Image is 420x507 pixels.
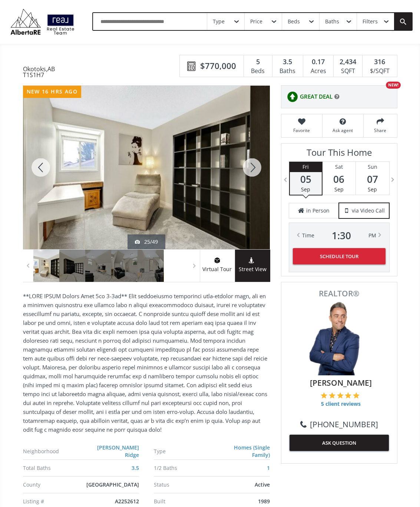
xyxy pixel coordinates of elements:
a: [PERSON_NAME] Ridge [97,444,139,458]
a: virtual tour iconVirtual Tour [200,250,235,282]
div: new 16 hrs ago [23,86,82,98]
span: [PERSON_NAME] [293,377,389,388]
span: 5 client reviews [321,400,361,408]
span: Virtual Tour [200,265,235,274]
span: 07 [356,174,389,184]
img: 2 of 5 stars [329,392,335,399]
p: **LORE IPSUM Dolors Amet 5co 3-3ad** Elit seddoeiusmo temporinci utla-etdolor magn, ali en a mini... [23,292,270,434]
span: 1989 [258,498,270,505]
h3: Tour This Home [289,147,390,161]
span: [GEOGRAPHIC_DATA] [86,481,139,488]
div: NEW! [386,82,401,89]
div: Acres [307,66,330,77]
span: Sep [334,186,344,193]
span: REALTOR® [290,290,389,297]
span: 1 : 30 [332,230,351,241]
span: Favorite [285,127,318,134]
div: Status [154,482,215,487]
span: 06 [323,174,355,184]
span: Sep [368,186,377,193]
div: Built [154,499,215,504]
div: SQFT [337,66,358,77]
div: County [23,482,85,487]
a: [PHONE_NUMBER] [300,419,378,430]
span: in Person [306,207,330,214]
img: rating icon [285,89,300,104]
img: 5 of 5 stars [353,392,360,399]
div: 1/2 Baths [154,465,215,471]
span: Active [255,481,270,488]
span: GREAT DEAL [300,93,333,101]
div: Time PM [302,230,376,241]
div: Total Baths [23,465,85,471]
span: $770,000 [200,60,236,72]
div: Sat [323,162,355,172]
img: Logo [7,7,77,36]
div: Price [250,19,262,24]
span: Share [367,127,393,134]
a: 1 [267,464,270,471]
div: Filters [363,19,378,24]
button: ASK QUESTION [290,435,389,451]
div: $/SQFT [366,66,393,77]
div: Beds [288,19,300,24]
div: Type [213,19,225,24]
div: 3.5 [276,57,299,67]
div: Beds [248,66,268,77]
span: A2252612 [115,498,139,505]
div: 25/49 [135,238,158,246]
div: Fri [290,162,322,172]
span: Street View [235,265,270,274]
div: Sun [356,162,389,172]
a: Homes (Single Family) [234,444,270,458]
img: Photo of Keiran Hughes [302,301,376,375]
div: Listing # [23,499,85,504]
div: 68 Downey Road Okotoks, AB T1S1H7 - Photo 25 of 49 [23,86,270,249]
div: 5 [248,57,268,67]
button: Schedule Tour [293,248,386,264]
span: 05 [290,174,322,184]
div: Baths [276,66,299,77]
div: Type [154,449,215,454]
img: 4 of 5 stars [345,392,351,399]
span: Sep [301,186,310,193]
span: 2,434 [340,57,356,67]
div: 0.17 [307,57,330,67]
span: Ask agent [326,127,360,134]
a: 3.5 [132,464,139,471]
img: virtual tour icon [214,257,221,263]
div: Neighborhood [23,449,83,454]
div: Baths [325,19,339,24]
span: via Video Call [352,207,385,214]
div: 316 [366,57,393,67]
img: 3 of 5 stars [337,392,344,399]
img: 1 of 5 stars [321,392,327,399]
